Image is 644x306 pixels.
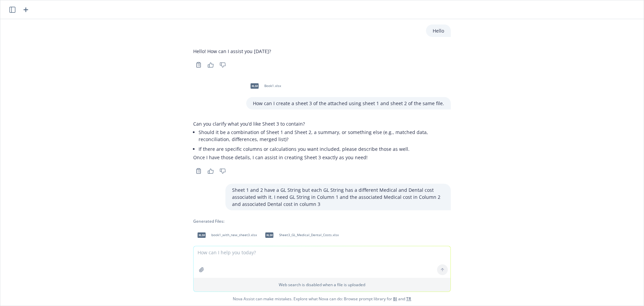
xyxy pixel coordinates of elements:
span: xlsx [251,83,259,88]
div: Generated Files: [193,218,451,224]
p: Hello! How can I assist you [DATE]? [193,48,271,55]
p: Can you clarify what you’d like Sheet 3 to contain? [193,120,451,127]
p: How can I create a sheet 3 of the attached using sheet 1 and sheet 2 of the same file. [253,100,444,107]
p: Web search is disabled when a file is uploaded [198,282,446,288]
li: If there are specific columns or calculations you want included, please describe those as well. [199,144,451,154]
button: Thumbs down [217,166,228,176]
span: Sheet3_GL_Medical_Dental_Costs.xlsx [279,233,339,237]
p: Sheet 1 and 2 have a GL String but each GL String has a different Medical and Dental cost associa... [232,186,444,208]
span: Book1.xlsx [264,84,281,88]
span: xlsx [265,232,273,237]
li: Should it be a combination of Sheet 1 and Sheet 2, a summary, or something else (e.g., matched da... [199,127,451,144]
span: Nova Assist can make mistakes. Explore what Nova can do: Browse prompt library for and [3,292,641,306]
a: TR [406,296,411,302]
button: Thumbs down [217,60,228,70]
span: book1_with_new_sheet3.xlsx [211,233,257,237]
a: BI [393,296,397,302]
div: xlsxSheet3_GL_Medical_Dental_Costs.xlsx [261,227,340,244]
p: Once I have those details, I can assist in creating Sheet 3 exactly as you need! [193,154,451,161]
span: xlsx [198,232,206,237]
div: xlsxBook1.xlsx [246,78,282,94]
svg: Copy to clipboard [196,168,202,174]
div: xlsxbook1_with_new_sheet3.xlsx [193,227,258,244]
p: Hello [433,27,444,34]
svg: Copy to clipboard [196,62,202,68]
